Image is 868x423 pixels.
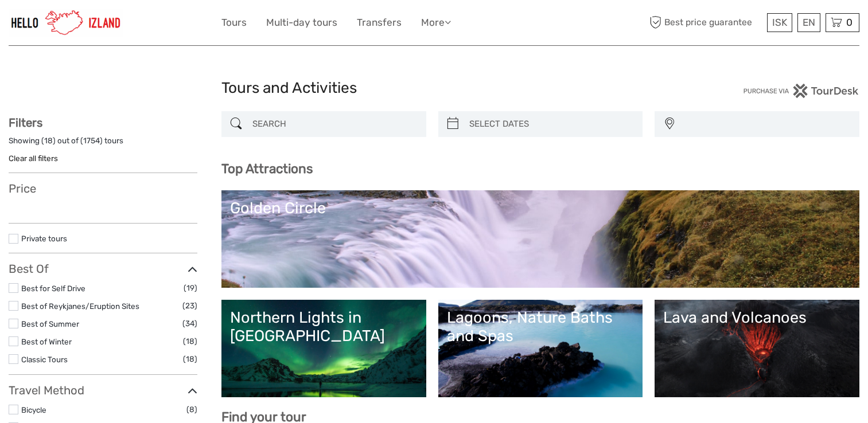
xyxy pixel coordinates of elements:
h1: Tours and Activities [221,79,647,97]
img: 1270-cead85dc-23af-4572-be81-b346f9cd5751_logo_small.jpg [9,9,123,37]
div: Golden Circle [230,199,851,217]
a: Lava and Volcanoes [663,308,851,389]
a: Clear all filters [9,154,58,163]
span: Best price guarantee [647,13,764,32]
a: Best for Self Drive [21,284,85,293]
b: Top Attractions [221,161,313,177]
span: ISK [772,17,787,28]
div: Lagoons, Nature Baths and Spas [447,308,635,346]
a: Best of Reykjanes/Eruption Sites [21,301,139,311]
h3: Best Of [9,262,197,276]
h3: Price [9,182,197,195]
span: 0 [844,17,854,28]
a: Private tours [21,234,67,243]
label: 18 [44,135,53,146]
a: Lagoons, Nature Baths and Spas [447,308,635,389]
a: Bicycle [21,405,46,414]
a: Best of Winter [21,337,72,346]
label: 1754 [83,135,100,146]
span: (19) [184,281,197,295]
a: Best of Summer [21,319,79,328]
div: Lava and Volcanoes [663,308,851,327]
a: Northern Lights in [GEOGRAPHIC_DATA] [230,308,418,389]
span: (8) [186,403,197,416]
span: (23) [182,299,197,312]
a: Tours [221,14,247,31]
div: Showing ( ) out of ( ) tours [9,135,197,153]
a: Classic Tours [21,355,68,364]
a: Transfers [357,14,402,31]
a: More [421,14,451,31]
img: PurchaseViaTourDesk.png [743,84,859,98]
input: SELECT DATES [465,114,637,134]
a: Multi-day tours [266,14,337,31]
span: (34) [182,317,197,330]
div: EN [797,13,820,32]
a: Golden Circle [230,199,851,279]
div: Northern Lights in [GEOGRAPHIC_DATA] [230,308,418,346]
span: (18) [183,352,197,366]
strong: Filters [9,116,42,130]
span: (18) [183,335,197,348]
h3: Travel Method [9,383,197,397]
input: SEARCH [248,114,421,134]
